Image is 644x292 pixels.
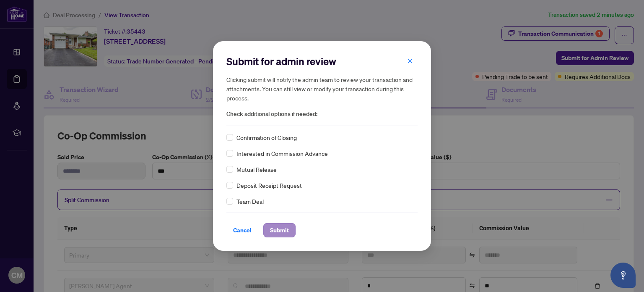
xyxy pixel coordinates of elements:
span: Cancel [233,224,252,237]
span: Team Deal [236,197,264,206]
button: Cancel [226,223,258,237]
span: Interested in Commission Advance [236,149,328,158]
span: close [407,58,413,64]
span: Submit [270,224,289,237]
button: Open asap [610,263,636,288]
span: Deposit Receipt Request [236,181,302,190]
span: Mutual Release [236,165,277,174]
button: Submit [263,223,296,237]
span: Confirmation of Closing [236,133,297,142]
h2: Submit for admin review [226,55,418,68]
span: Check additional options if needed: [226,109,418,119]
h5: Clicking submit will notify the admin team to review your transaction and attachments. You can st... [226,75,418,103]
